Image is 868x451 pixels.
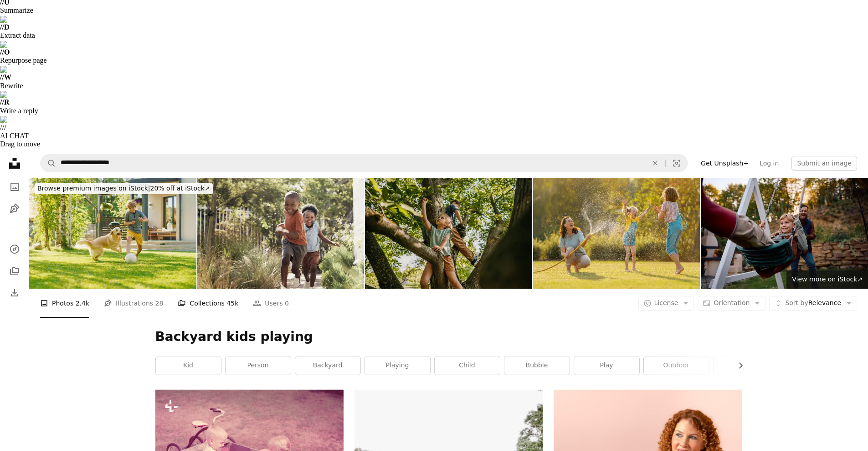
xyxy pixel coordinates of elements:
a: Download History [5,284,24,302]
a: Get Unsplash+ [695,156,754,170]
button: Orientation [698,296,765,311]
h1: Backyard kids playing [155,329,742,345]
button: License [638,296,694,311]
a: outdoor [644,356,709,375]
a: kid [156,356,221,375]
span: Browse premium images on iStock | [37,185,150,192]
img: Handsome Young Boy Plays Soccer with Happy Golden Retriever Dog at the Backyard Lawn. He Plays Fo... [29,178,196,289]
a: bubble [504,356,570,375]
button: Search Unsplash [41,155,56,172]
a: Users 0 [253,289,289,318]
img: Happy family playing in backyard [533,178,700,289]
button: scroll list to the right [732,356,742,375]
a: child [435,356,500,375]
span: View more on iStock ↗ [792,276,863,283]
a: Explore [5,240,24,258]
a: Photos [5,178,24,196]
a: Home — Unsplash [5,154,24,174]
img: Kids playing on a tree [365,178,532,289]
span: 28 [155,298,164,308]
button: Clear [645,155,665,172]
a: backyard [295,356,360,375]
a: playing [365,356,430,375]
a: Illustrations [5,200,24,218]
span: Orientation [714,299,750,306]
span: Relevance [785,299,841,308]
span: License [654,299,678,306]
a: Illustrations 28 [104,289,163,318]
a: Browse premium images on iStock|20% off at iStock↗ [29,178,218,200]
a: person [226,356,291,375]
img: Happy little girl swinging in the backyard. [701,178,868,289]
a: View more on iStock↗ [786,271,868,289]
a: play [574,356,639,375]
a: Collections [5,262,24,280]
span: Sort by [785,299,808,306]
span: 45k [226,298,238,308]
button: Sort byRelevance [769,296,857,311]
a: Collections 45k [178,289,238,318]
span: 20% off at iStock ↗ [37,185,210,192]
a: Log in [754,156,784,170]
span: 0 [285,298,289,308]
button: Visual search [666,155,688,172]
img: Happy, black kids running in garden and play game together outdoor at home. African children in b... [197,178,365,289]
button: Submit an image [791,156,857,170]
a: human [714,356,779,375]
form: Find visuals sitewide [40,154,688,172]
